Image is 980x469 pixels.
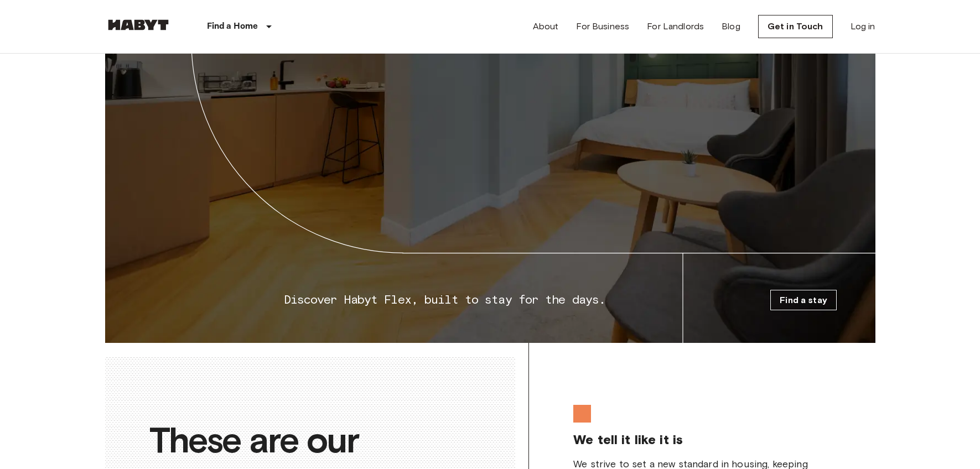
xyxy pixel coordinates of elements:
p: Find a Home [207,20,258,33]
img: Habyt [105,19,172,30]
a: About [533,20,559,33]
a: Blog [722,20,740,33]
a: For Business [576,20,629,33]
a: Log in [851,20,875,33]
a: Get in Touch [758,15,833,38]
a: Find a stay [770,290,837,310]
span: We tell it like it is [573,431,831,448]
a: For Landlords [647,20,704,33]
